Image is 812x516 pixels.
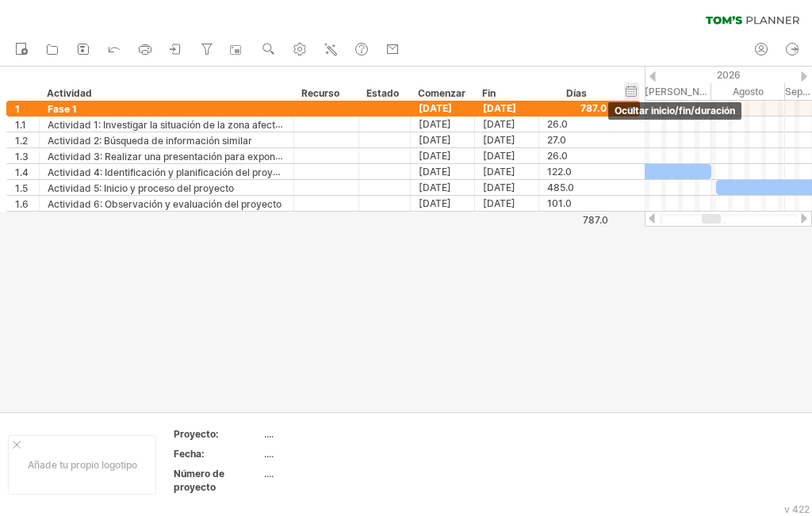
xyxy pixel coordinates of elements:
font: Comenzar [418,87,465,99]
font: [DATE] [483,134,515,146]
font: [DATE] [483,150,515,162]
font: Fin [482,87,496,99]
font: [DATE] [419,197,451,209]
font: [DATE] [483,197,515,209]
font: 1.5 [15,182,28,194]
font: 26.0 [547,118,568,130]
font: [DATE] [419,150,451,162]
font: 27.0 [547,134,566,146]
font: Número de proyecto [174,468,224,493]
font: Recurso [301,87,339,99]
font: 1.2 [15,135,28,147]
font: [DATE] [483,166,515,178]
font: 1 [15,103,20,115]
font: .... [264,448,274,460]
font: [DATE] [483,182,515,193]
font: Actividad 3: Realizar una presentación para exponer el proyecto [48,150,338,162]
font: Fase 1 [48,103,77,115]
font: Actividad [47,87,92,99]
font: [DATE] [483,102,516,114]
font: Días [566,87,587,99]
font: [DATE] [483,118,515,130]
font: 787.0 [583,214,608,226]
font: [DATE] [419,118,451,130]
font: [DATE] [419,102,452,114]
font: ocultar inicio/fin/duración [615,105,735,117]
font: [PERSON_NAME] [645,86,724,97]
font: [DATE] [419,134,451,146]
font: 1.1 [15,119,26,131]
font: Actividad 1: Investigar la situación de la zona afectada [48,118,293,131]
font: v 422 [784,503,810,515]
font: Proyecto: [174,428,219,440]
font: 485.0 [547,182,574,193]
font: 122.0 [547,166,572,178]
font: .... [264,468,274,480]
font: [DATE] [419,182,451,193]
font: Agosto [733,86,764,97]
font: 26.0 [547,150,568,162]
font: .... [264,428,274,440]
div: Julio de 2026 [638,83,711,100]
font: 1.6 [15,198,29,210]
font: Actividad 5: Inicio y proceso del proyecto [48,182,234,194]
font: Actividad 6: Observación y evaluación del proyecto [48,198,282,210]
font: [DATE] [419,166,451,178]
font: 1.4 [15,166,29,178]
font: 1.3 [15,151,29,162]
font: Fecha: [174,448,205,460]
font: Añade tu propio logotipo [28,459,137,471]
font: Actividad 2: Búsqueda de información similar [48,135,252,147]
font: 101.0 [547,197,572,209]
div: Agosto de 2026 [711,83,785,100]
font: Estado [366,87,399,99]
font: 2026 [717,69,741,81]
font: Actividad 4: Identificación y planificación del proyecto [48,166,293,178]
